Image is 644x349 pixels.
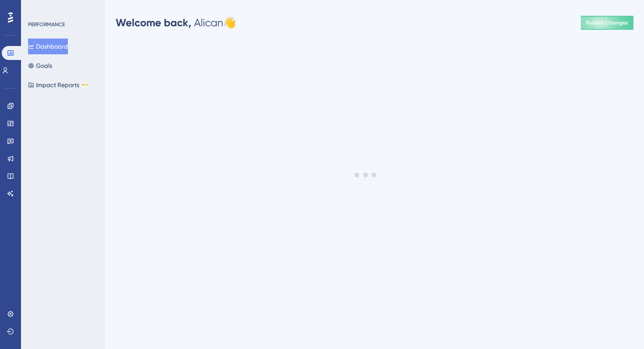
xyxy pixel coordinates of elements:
button: Publish Changes [581,16,633,30]
div: BETA [81,83,89,87]
button: Goals [28,58,52,74]
span: Publish Changes [586,19,628,26]
div: Alican 👋 [116,16,236,30]
span: Welcome back, [116,16,191,29]
div: PERFORMANCE [28,21,65,28]
button: Impact ReportsBETA [28,77,89,93]
button: Dashboard [28,39,68,54]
